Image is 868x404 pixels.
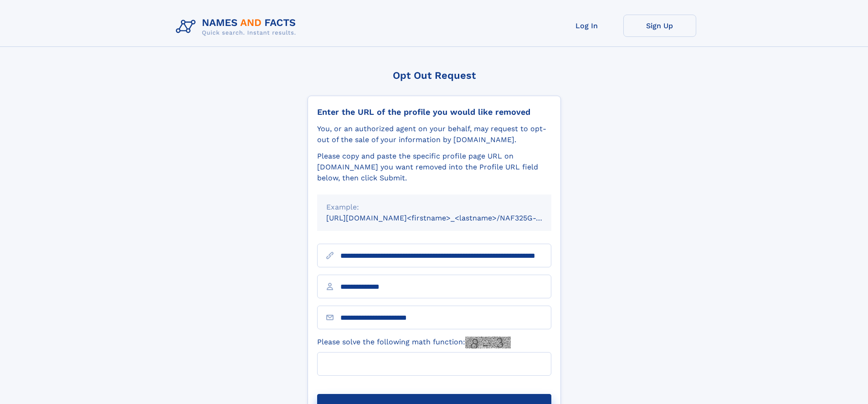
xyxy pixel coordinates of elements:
div: Example: [326,202,542,213]
small: [URL][DOMAIN_NAME]<firstname>_<lastname>/NAF325G-xxxxxxxx [326,214,569,222]
div: Opt Out Request [308,70,561,81]
label: Please solve the following math function: [317,337,511,348]
a: Sign Up [623,15,696,37]
img: Logo Names and Facts [172,15,303,39]
div: Enter the URL of the profile you would like removed [317,107,551,117]
a: Log In [550,15,623,37]
div: Please copy and paste the specific profile page URL on [DOMAIN_NAME] you want removed into the Pr... [317,151,551,184]
div: You, or an authorized agent on your behalf, may request to opt-out of the sale of your informatio... [317,123,551,145]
